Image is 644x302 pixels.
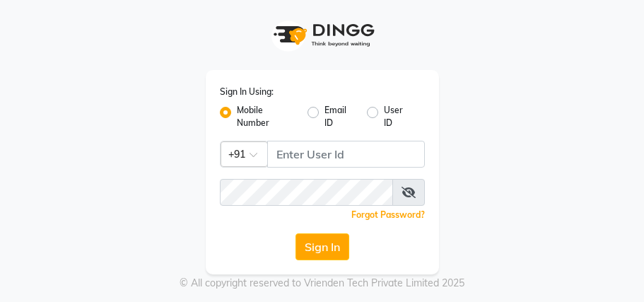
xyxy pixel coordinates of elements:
a: Forgot Password? [351,209,425,220]
label: Mobile Number [237,104,296,129]
input: Username [220,179,393,206]
label: Email ID [324,104,356,129]
button: Sign In [295,233,349,260]
input: Username [267,141,425,168]
img: logo1.svg [266,14,379,56]
label: User ID [384,104,413,129]
label: Sign In Using: [220,86,274,98]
